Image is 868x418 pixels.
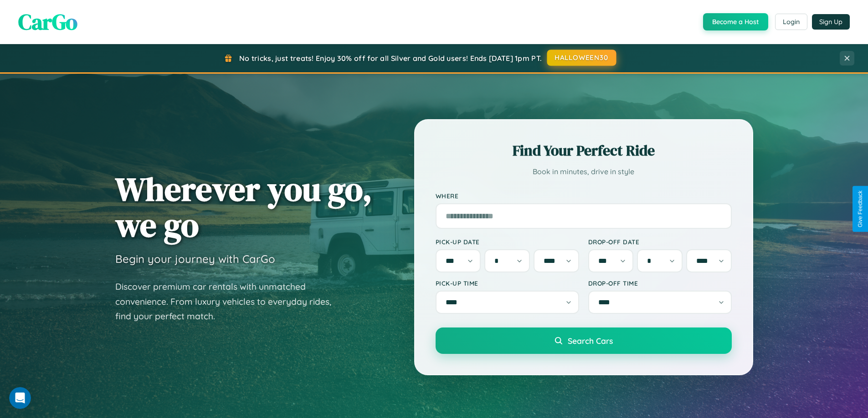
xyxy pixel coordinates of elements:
[812,14,850,30] button: Sign Up
[9,387,31,409] iframe: Intercom live chat
[568,336,613,346] span: Search Cars
[18,7,77,37] span: CarGo
[857,191,863,227] div: Give Feedback
[115,171,372,243] h1: Wherever you go, we go
[588,238,732,246] label: Drop-off Date
[239,54,542,63] span: No tricks, just treats! Enjoy 30% off for all Silver and Gold users! Ends [DATE] 1pm PT.
[436,238,579,246] label: Pick-up Date
[436,165,732,178] p: Book in minutes, drive in style
[115,252,275,266] h3: Begin your journey with CarGo
[703,13,768,30] button: Become a Host
[115,279,343,324] p: Discover premium car rentals with unmatched convenience. From luxury vehicles to everyday rides, ...
[775,14,807,30] button: Login
[436,279,579,287] label: Pick-up Time
[588,279,732,287] label: Drop-off Time
[436,327,732,354] button: Search Cars
[436,192,732,200] label: Where
[436,141,732,161] h2: Find Your Perfect Ride
[547,50,616,66] button: HALLOWEEN30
